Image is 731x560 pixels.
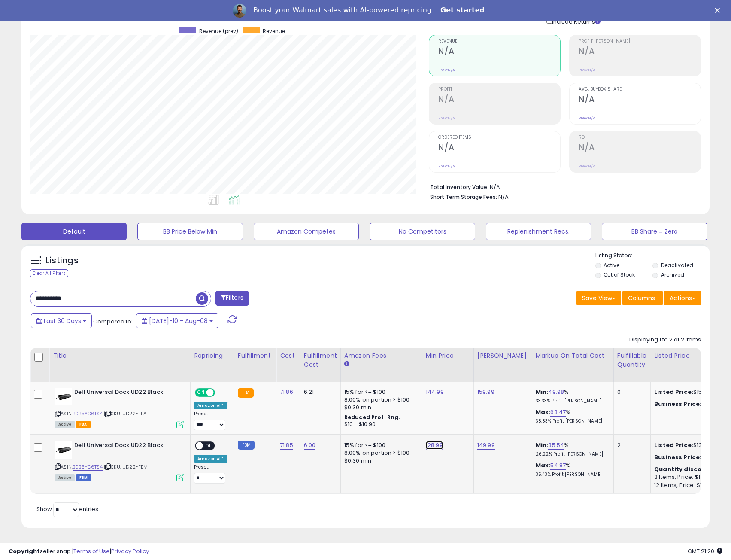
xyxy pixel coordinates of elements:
[73,410,103,417] a: B0B5YC6TS4
[579,94,701,106] h2: N/A
[654,400,725,408] div: $142.95
[438,135,560,140] span: Ordered Items
[440,6,485,15] a: Get started
[55,441,72,459] img: 21RHNJXCTrL._SL40_.jpg
[36,505,98,513] span: Show: entries
[654,473,725,481] div: 3 Items, Price: $136.71
[654,388,693,396] b: Listed Price:
[628,294,655,302] span: Columns
[74,441,179,452] b: Dell Universal Dock UD22 Black
[622,291,663,305] button: Columns
[477,441,495,450] a: 149.99
[604,262,619,269] label: Active
[426,441,443,450] a: 128.99
[486,223,591,240] button: Replenishment Recs.
[194,351,231,360] div: Repricing
[215,291,249,306] button: Filters
[344,441,416,449] div: 15% for <= $100
[344,421,416,428] div: $10 - $10.90
[9,548,149,556] div: seller snap | |
[199,27,238,35] span: Revenue (prev)
[344,457,416,465] div: $0.30 min
[550,408,566,417] a: 63.47
[654,481,725,489] div: 12 Items, Price: $135.32
[477,351,528,360] div: [PERSON_NAME]
[629,336,701,344] div: Displaying 1 to 2 of 2 items
[595,252,710,260] p: Listing States:
[438,164,455,169] small: Prev: N/A
[688,547,722,555] span: 2025-09-8 21:20 GMT
[238,351,273,360] div: Fulfillment
[203,442,217,449] span: OFF
[430,181,695,192] li: N/A
[194,464,227,484] div: Preset:
[137,223,243,240] button: BB Price Below Min
[304,351,337,369] div: Fulfillment Cost
[536,462,607,478] div: %
[536,441,607,457] div: %
[536,408,607,424] div: %
[602,223,707,240] button: BB Share = Zero
[238,388,254,398] small: FBA
[430,183,488,191] b: Total Inventory Value:
[73,547,110,555] a: Terms of Use
[104,463,148,470] span: | SKU: UD22-FBM
[654,388,725,396] div: $159.99
[194,402,227,409] div: Amazon AI *
[579,116,595,121] small: Prev: N/A
[370,223,475,240] button: No Competitors
[196,389,206,396] span: ON
[548,388,564,396] a: 49.98
[280,351,297,360] div: Cost
[45,255,79,267] h5: Listings
[617,388,644,396] div: 0
[304,441,316,450] a: 6.00
[477,388,494,396] a: 159.99
[654,465,716,473] b: Quantity discounts
[344,404,416,411] div: $0.30 min
[617,441,644,449] div: 2
[654,453,701,461] b: Business Price:
[438,39,560,44] span: Revenue
[576,291,621,305] button: Save View
[536,418,607,424] p: 38.83% Profit [PERSON_NAME]
[654,466,725,473] div: :
[579,143,701,154] h2: N/A
[104,410,147,417] span: | SKU: UD22-FBA
[30,269,68,277] div: Clear All Filters
[536,441,549,449] b: Min:
[654,400,701,408] b: Business Price:
[21,223,127,240] button: Default
[536,461,551,469] b: Max:
[9,547,40,555] strong: Copyright
[93,317,133,326] span: Compared to:
[438,67,455,73] small: Prev: N/A
[664,291,701,305] button: Actions
[280,388,293,396] a: 71.86
[280,441,293,450] a: 71.85
[536,351,610,360] div: Markup on Total Cost
[579,164,595,169] small: Prev: N/A
[438,46,560,58] h2: N/A
[536,388,607,404] div: %
[344,351,419,360] div: Amazon Fees
[344,449,416,457] div: 8.00% on portion > $100
[74,388,179,399] b: Dell Universal Dock UD22 Black
[426,351,470,360] div: Min Price
[111,547,149,555] a: Privacy Policy
[617,351,647,369] div: Fulfillable Quantity
[438,87,560,92] span: Profit
[344,360,349,368] small: Amazon Fees.
[536,388,549,396] b: Min:
[55,474,75,481] span: All listings currently available for purchase on Amazon
[55,441,184,481] div: ASIN:
[73,463,103,471] a: B0B5YC6TS4
[661,262,693,269] label: Deactivated
[253,6,434,15] div: Boost your Walmart sales with AI-powered repricing.
[536,451,607,457] p: 26.22% Profit [PERSON_NAME]
[438,143,560,154] h2: N/A
[194,455,227,463] div: Amazon AI *
[31,313,92,328] button: Last 30 Days
[654,453,725,461] div: $139.5
[76,421,91,428] span: FBA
